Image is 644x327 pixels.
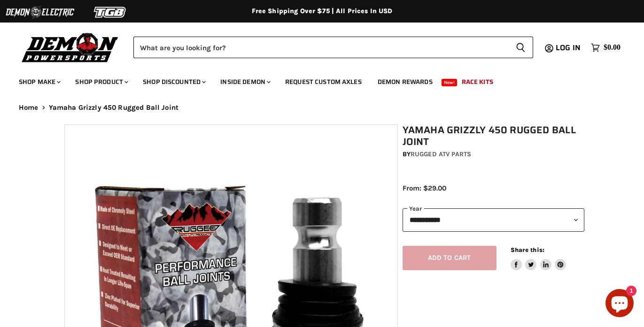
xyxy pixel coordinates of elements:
[213,72,276,91] a: Inside Demon
[49,104,178,112] span: Yamaha Grizzly 450 Rugged Ball Joint
[5,3,75,21] img: Demon Electric Logo 2
[75,3,146,21] img: TGB Logo 2
[19,30,122,64] img: Demon Powersports
[403,149,584,160] div: by
[403,124,584,148] h1: Yamaha Grizzly 450 Rugged Ball Joint
[508,37,533,58] button: Search
[133,37,533,58] form: Product
[278,72,369,91] a: Request Custom Axles
[411,150,471,158] a: Rugged ATV Parts
[603,289,636,319] inbox-online-store-chat: Shopify online store chat
[68,72,134,91] a: Shop Product
[133,37,508,58] input: Search
[586,41,625,54] a: $0.00
[511,246,566,271] aside: Share this:
[371,72,440,91] a: Demon Rewards
[556,42,581,53] span: Log in
[12,72,66,91] a: Shop Make
[455,72,500,91] a: Race Kits
[136,72,211,91] a: Shop Discounted
[19,104,39,112] a: Home
[551,44,586,52] a: Log in
[12,68,618,91] ul: Main menu
[442,79,458,86] span: New!
[604,43,621,52] span: $0.00
[511,246,544,253] span: Share this:
[403,184,446,192] span: From: $29.00
[403,208,584,231] select: year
